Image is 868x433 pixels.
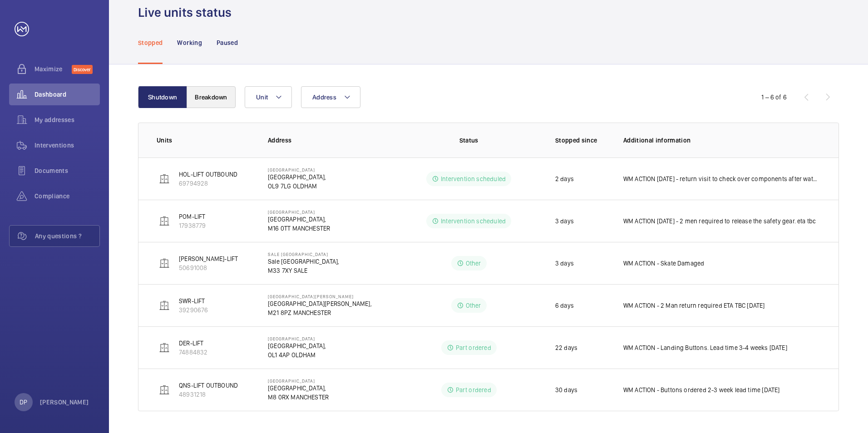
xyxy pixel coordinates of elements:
p: 3 days [555,259,574,268]
p: 3 days [555,216,574,226]
p: [GEOGRAPHIC_DATA][PERSON_NAME], [268,299,372,308]
p: WM ACTION [DATE] - return visit to check over components after water ingress. ETA TBC [623,174,820,183]
p: Status [403,136,534,145]
p: Part ordered [456,385,491,394]
p: QNS-LIFT OUTBOUND [179,381,238,390]
p: 17938779 [179,221,206,230]
p: M8 0RX MANCHESTER [268,393,329,402]
p: 74884832 [179,348,207,357]
p: [GEOGRAPHIC_DATA] [268,167,326,172]
p: POM-LIFT [179,212,206,221]
p: Additional information [623,136,820,145]
p: Working [177,38,202,47]
button: Unit [245,86,292,108]
span: Interventions [35,141,100,150]
p: 2 days [555,174,574,183]
p: WM ACTION - Landing Buttons. Lead time 3-4 weeks [DATE] [623,343,787,352]
p: OL1 4AP OLDHAM [268,350,326,359]
p: 22 days [555,343,577,352]
p: Stopped [138,38,163,47]
p: DP [20,398,27,407]
div: 1 – 6 of 6 [761,93,787,102]
p: [PERSON_NAME] [40,398,89,407]
img: elevator.svg [159,173,170,184]
button: Address [301,86,360,108]
p: Part ordered [456,343,491,352]
p: Address [268,136,397,145]
p: WM ACTION - 2 Man return required ETA TBC [DATE] [623,301,765,310]
p: Paused [217,38,238,47]
p: 39290676 [179,305,208,315]
img: elevator.svg [159,258,170,269]
button: Shutdown [138,86,187,108]
p: 30 days [555,385,577,394]
p: Sale [GEOGRAPHIC_DATA], [268,257,339,266]
p: [PERSON_NAME]-LIFT [179,254,238,263]
p: Intervention scheduled [441,174,506,183]
p: [GEOGRAPHIC_DATA] [268,336,326,341]
p: 48931218 [179,390,238,399]
img: elevator.svg [159,300,170,311]
h1: Live units status [138,4,232,21]
p: WM ACTION - Buttons ordered 2-3 week lead time [DATE] [623,385,780,394]
p: Other [466,301,481,310]
p: 50691008 [179,263,238,272]
span: Discover [72,65,93,74]
p: Other [466,259,481,268]
p: 6 days [555,301,574,310]
img: elevator.svg [159,216,170,226]
p: DER-LIFT [179,339,207,348]
span: Documents [35,166,100,175]
p: Stopped since [555,136,609,145]
p: [GEOGRAPHIC_DATA], [268,172,326,182]
p: WM ACTION [DATE] - 2 men required to release the safety gear. eta tbc [623,216,816,226]
img: elevator.svg [159,384,170,395]
p: [GEOGRAPHIC_DATA], [268,384,329,393]
span: Compliance [35,192,100,201]
p: [GEOGRAPHIC_DATA][PERSON_NAME] [268,294,372,299]
span: Any questions ? [35,231,99,241]
span: Unit [256,93,268,101]
p: [GEOGRAPHIC_DATA] [268,209,330,215]
p: HOL-LIFT OUTBOUND [179,170,237,179]
p: SWR-LIFT [179,296,208,305]
p: [GEOGRAPHIC_DATA] [268,378,329,384]
p: Intervention scheduled [441,216,506,226]
span: Address [312,93,336,101]
span: My addresses [35,115,100,124]
p: M33 7XY SALE [268,266,339,275]
p: M16 0TT MANCHESTER [268,224,330,233]
button: Breakdown [187,86,236,108]
p: Sale [GEOGRAPHIC_DATA] [268,251,339,257]
p: M21 8PZ MANCHESTER [268,308,372,317]
p: OL9 7LG OLDHAM [268,182,326,191]
img: elevator.svg [159,342,170,353]
span: Maximize [35,64,72,74]
p: [GEOGRAPHIC_DATA], [268,341,326,350]
p: 69794928 [179,179,237,188]
p: WM ACTION - Skate Damaged [623,259,705,268]
span: Dashboard [35,90,100,99]
p: Units [157,136,253,145]
p: [GEOGRAPHIC_DATA], [268,215,330,224]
